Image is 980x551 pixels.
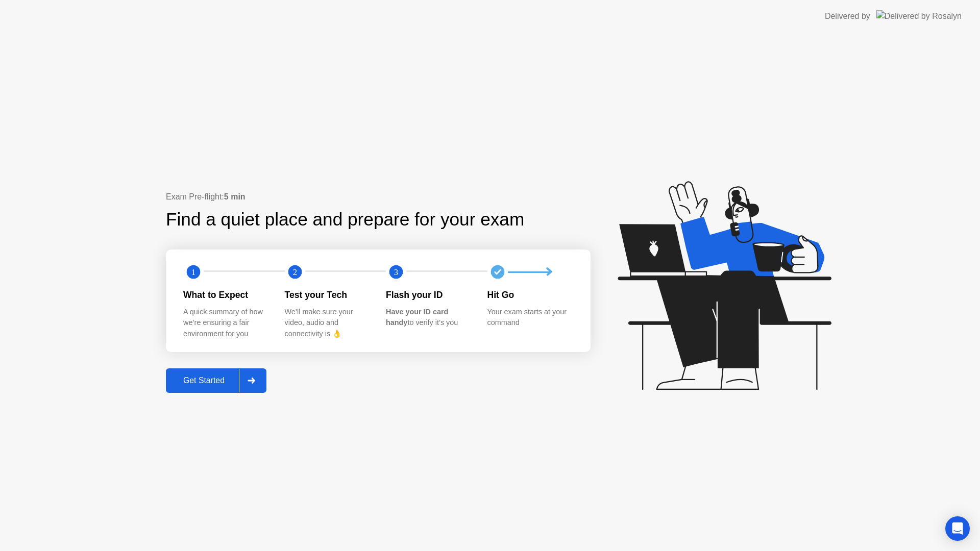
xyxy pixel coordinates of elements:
div: Your exam starts at your command [487,307,573,329]
text: 2 [292,267,297,277]
div: to verify it’s you [386,307,471,329]
img: Delivered by Rosalyn [876,10,962,22]
div: Flash your ID [386,288,471,302]
text: 1 [191,267,195,277]
b: Have your ID card handy [386,308,448,327]
button: Get Started [166,368,266,393]
div: Delivered by [825,10,870,22]
div: Open Intercom Messenger [945,516,970,541]
div: Find a quiet place and prepare for your exam [166,206,526,233]
div: Exam Pre-flight: [166,191,591,203]
div: We’ll make sure your video, audio and connectivity is 👌 [285,307,370,340]
text: 3 [394,267,398,277]
b: 5 min [224,192,246,201]
div: Hit Go [487,288,573,302]
div: What to Expect [183,288,268,302]
div: Get Started [169,376,239,385]
div: A quick summary of how we’re ensuring a fair environment for you [183,307,268,340]
div: Test your Tech [285,288,370,302]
